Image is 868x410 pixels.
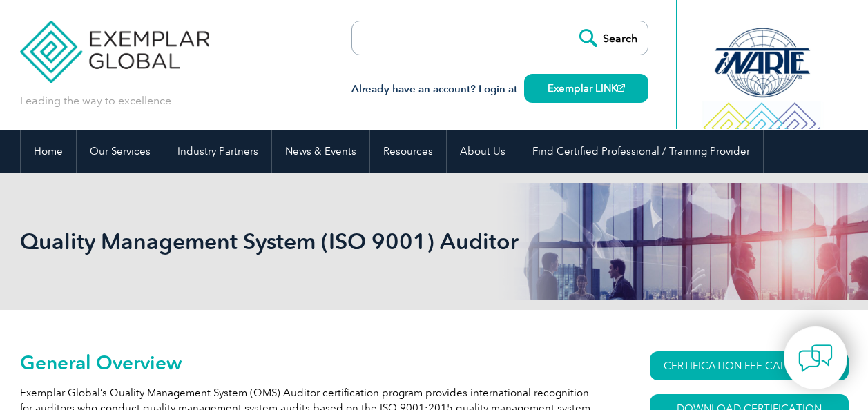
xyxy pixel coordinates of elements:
a: Resources [370,130,446,173]
h1: Quality Management System (ISO 9001) Auditor [20,228,550,255]
p: Leading the way to excellence [20,93,171,108]
a: Industry Partners [164,130,271,173]
h2: General Overview [20,351,600,373]
input: Search [572,21,648,55]
a: News & Events [272,130,369,173]
a: CERTIFICATION FEE CALCULATOR [650,351,849,380]
h3: Already have an account? Login at [351,81,648,98]
a: About Us [447,130,519,173]
a: Find Certified Professional / Training Provider [519,130,763,173]
a: Our Services [77,130,164,173]
a: Exemplar LINK [524,74,648,103]
img: open_square.png [617,84,625,92]
img: contact-chat.png [798,341,833,375]
a: Home [21,130,76,173]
